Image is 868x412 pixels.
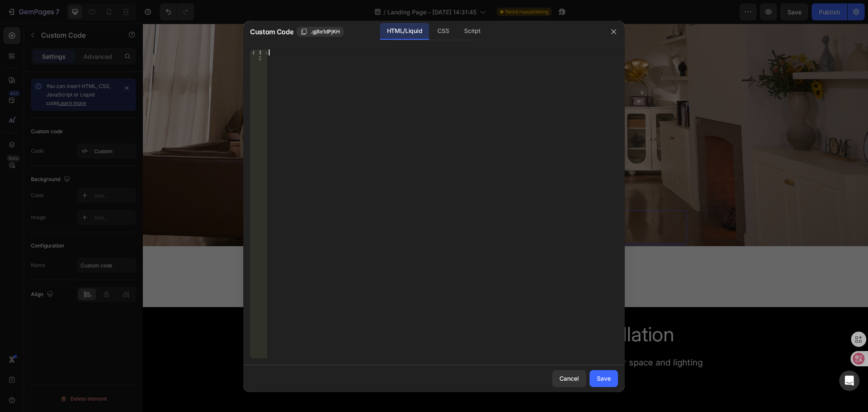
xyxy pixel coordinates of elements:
span: Publish the page to see the content. [181,205,544,214]
span: Custom Code [250,27,293,37]
button: Cancel [552,370,586,387]
div: Save [597,374,611,383]
div: 1 [250,49,267,55]
button: .gj8e1dPjKH [297,27,344,37]
div: Cancel [559,374,579,383]
div: CSS [431,23,456,40]
div: Custom Code [192,175,228,182]
div: Script [457,23,487,40]
span: needs perfectly. [330,352,395,362]
div: HTML/Liquid [380,23,429,40]
div: Open Intercom Messenger [839,371,860,391]
button: Save [590,370,618,387]
span: Custom code [181,193,544,203]
span: .gj8e1dPjKH [311,28,340,36]
span: Wall mount, desk clamp, or stand it up-DIY Spotlight adaptsinstantly to fit your space and lighting [166,334,560,344]
span: 3 Flexible Modes - Choose Installation [194,298,531,323]
div: 2 [250,55,267,61]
